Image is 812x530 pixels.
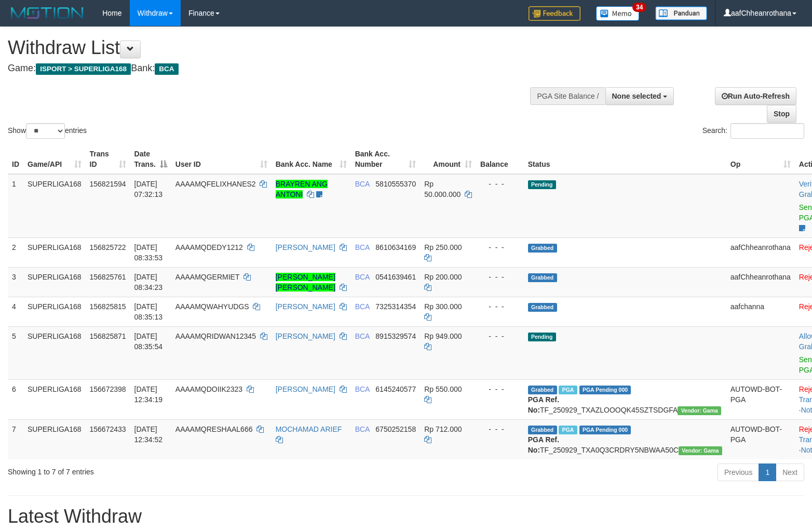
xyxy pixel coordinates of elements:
[424,302,462,311] span: Rp 300.000
[530,87,605,105] div: PGA Site Balance /
[524,379,726,419] td: TF_250929_TXAZLOOOQK45SZTSDGFA
[528,303,557,312] span: Grabbed
[355,243,370,251] span: BCA
[90,425,126,433] span: 156672433
[355,273,370,281] span: BCA
[276,425,342,433] a: MOCHAMAD ARIEF
[375,425,416,433] span: Copy 6750252158 to clipboard
[424,332,462,340] span: Rp 949.000
[8,174,23,238] td: 1
[276,180,328,198] a: BRAYREN ANG ANTONI
[23,297,86,326] td: SUPERLIGA168
[8,63,531,74] h4: Game: Bank:
[480,242,520,253] div: - - -
[375,273,416,281] span: Copy 0541639461 to clipboard
[8,144,23,174] th: ID
[726,267,795,297] td: aafChheanrothana
[90,273,126,281] span: 156825761
[776,463,804,481] a: Next
[355,302,370,311] span: BCA
[355,385,370,393] span: BCA
[528,273,557,282] span: Grabbed
[134,302,163,321] span: [DATE] 08:35:13
[175,243,243,251] span: AAAAMQDEDY1212
[579,386,631,394] span: PGA Pending
[355,332,370,340] span: BCA
[375,385,416,393] span: Copy 6145240577 to clipboard
[726,297,795,326] td: aafchanna
[480,301,520,312] div: - - -
[759,463,776,481] a: 1
[175,273,239,281] span: AAAAMQGERMIET
[134,425,163,444] span: [DATE] 12:34:52
[90,385,126,393] span: 156672398
[90,332,126,340] span: 156825871
[715,87,796,105] a: Run Auto-Refresh
[559,426,577,434] span: Marked by aafsoycanthlai
[171,144,272,174] th: User ID: activate to sort column ascending
[134,180,163,198] span: [DATE] 07:32:13
[23,379,86,419] td: SUPERLIGA168
[605,87,674,105] button: None selected
[175,385,242,393] span: AAAAMQDOIIK2323
[130,144,171,174] th: Date Trans.: activate to sort column descending
[36,63,131,75] span: ISPORT > SUPERLIGA168
[276,273,335,291] a: [PERSON_NAME] [PERSON_NAME]
[528,180,556,189] span: Pending
[26,123,65,139] select: Showentries
[134,273,163,291] span: [DATE] 08:34:23
[529,6,580,21] img: Feedback.jpg
[90,180,126,188] span: 156821594
[718,463,759,481] a: Previous
[90,302,126,311] span: 156825815
[276,385,335,393] a: [PERSON_NAME]
[424,180,461,198] span: Rp 50.000.000
[424,243,462,251] span: Rp 250.000
[276,243,335,251] a: [PERSON_NAME]
[528,244,557,253] span: Grabbed
[424,385,462,393] span: Rp 550.000
[23,144,86,174] th: Game/API: activate to sort column ascending
[726,379,795,419] td: AUTOWD-BOT-PGA
[8,123,87,139] label: Show entries
[424,425,462,433] span: Rp 712.000
[134,385,163,404] span: [DATE] 12:34:19
[134,243,163,262] span: [DATE] 08:33:53
[726,419,795,459] td: AUTOWD-BOT-PGA
[8,419,23,459] td: 7
[8,297,23,326] td: 4
[375,243,416,251] span: Copy 8610634169 to clipboard
[355,180,370,188] span: BCA
[23,237,86,267] td: SUPERLIGA168
[90,243,126,251] span: 156825722
[730,123,804,139] input: Search:
[272,144,351,174] th: Bank Acc. Name: activate to sort column ascending
[480,424,520,434] div: - - -
[276,302,335,311] a: [PERSON_NAME]
[86,144,130,174] th: Trans ID: activate to sort column ascending
[8,267,23,297] td: 3
[175,425,253,433] span: AAAAMQRESHAAL666
[175,302,249,311] span: AAAAMQWAHYUDGS
[8,462,331,477] div: Showing 1 to 7 of 7 entries
[23,174,86,238] td: SUPERLIGA168
[375,302,416,311] span: Copy 7325314354 to clipboard
[351,144,421,174] th: Bank Acc. Number: activate to sort column ascending
[596,6,640,21] img: Button%20Memo.svg
[524,144,726,174] th: Status
[8,37,531,58] h1: Withdraw List
[702,123,804,139] label: Search:
[175,180,256,188] span: AAAAMQFELIXHANES2
[155,63,178,75] span: BCA
[528,435,559,454] b: PGA Ref. No:
[23,419,86,459] td: SUPERLIGA168
[23,267,86,297] td: SUPERLIGA168
[8,506,804,527] h1: Latest Withdraw
[480,272,520,282] div: - - -
[424,273,462,281] span: Rp 200.000
[375,332,416,340] span: Copy 8915329574 to clipboard
[767,105,796,123] a: Stop
[23,326,86,379] td: SUPERLIGA168
[559,386,577,394] span: Marked by aafsoycanthlai
[476,144,524,174] th: Balance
